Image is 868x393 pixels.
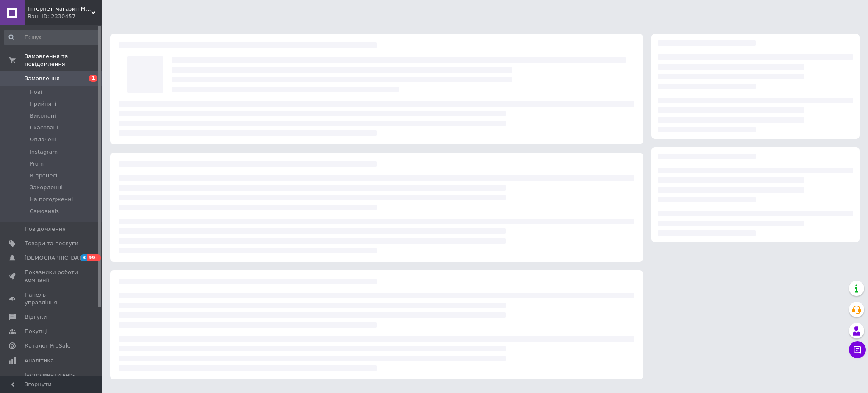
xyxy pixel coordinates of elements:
[25,328,47,335] span: Покупці
[30,88,42,96] span: Нові
[25,254,87,262] span: [DEMOGRAPHIC_DATA]
[30,172,57,180] span: В процесі
[25,313,47,321] span: Відгуки
[25,225,66,233] span: Повідомлення
[89,75,97,82] span: 1
[81,254,87,261] span: 3
[30,208,59,215] span: Самовивіз
[25,291,78,306] span: Панель управління
[30,184,63,191] span: Закордонні
[25,240,78,247] span: Товари та послуги
[25,342,70,350] span: Каталог ProSale
[25,53,102,68] span: Замовлення та повідомлення
[849,341,866,358] button: Чат з покупцем
[30,112,56,120] span: Виконані
[30,196,73,203] span: На погодженні
[25,269,78,284] span: Показники роботи компанії
[30,148,58,156] span: Instagram
[30,160,44,168] span: Prom
[25,371,78,387] span: Інструменти веб-майстра та SEO
[28,13,102,20] div: Ваш ID: 2330457
[28,5,91,13] span: Інтернет-магазин MISVANNA
[30,124,58,132] span: Скасовані
[4,30,100,45] input: Пошук
[30,100,56,108] span: Прийняті
[25,75,60,82] span: Замовлення
[25,357,54,365] span: Аналітика
[87,254,101,261] span: 99+
[30,136,56,143] span: Оплачені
